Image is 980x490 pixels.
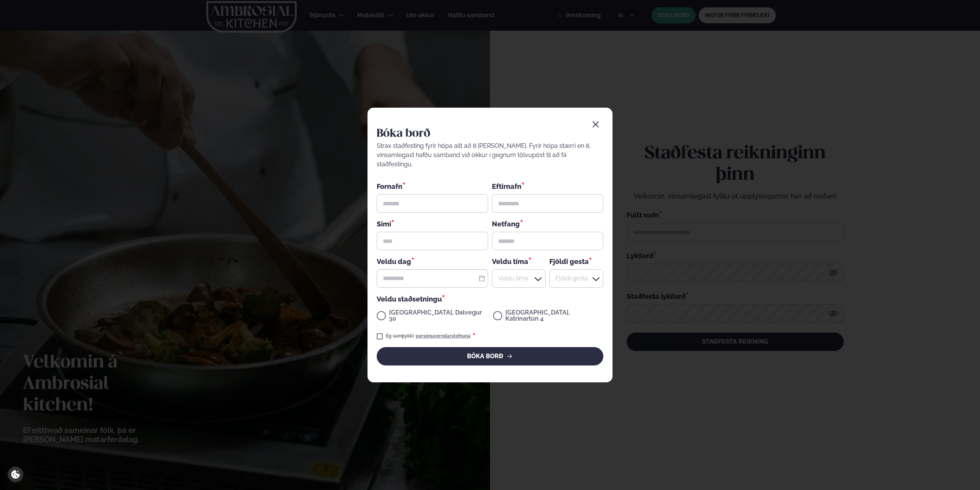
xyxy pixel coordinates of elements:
[492,181,603,191] div: Eftirnafn
[492,219,603,229] div: Netfang
[386,332,475,341] div: Ég samþykki
[377,181,488,191] div: Fornafn
[377,294,603,303] div: Veldu staðsetningu
[8,467,23,482] a: Cookie settings
[492,256,546,266] div: Veldu tíma
[377,141,603,169] div: Strax staðfesting fyrir hópa allt að 8 [PERSON_NAME]. Fyrir hópa stærri en 8, vinsamlegast hafðu ...
[377,347,603,365] button: BÓKA BORÐ
[377,126,603,141] h2: Bóka borð
[416,333,470,339] a: persónuverndarstefnuna
[377,219,488,229] div: Sími
[377,256,488,266] div: Veldu dag
[549,256,603,266] div: Fjöldi gesta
